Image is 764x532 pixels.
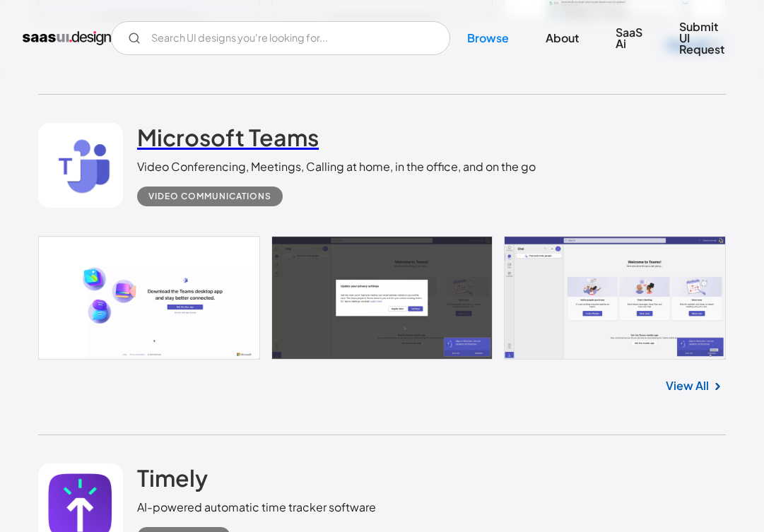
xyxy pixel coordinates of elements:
[137,463,208,499] a: Timely
[137,123,319,151] h2: Microsoft Teams
[529,23,596,54] a: About
[599,17,659,59] a: SaaS Ai
[137,463,208,492] h2: Timely
[662,11,741,65] a: Submit UI Request
[23,27,111,49] a: home
[666,377,709,394] a: View All
[450,23,526,54] a: Browse
[137,123,319,158] a: Microsoft Teams
[137,499,376,516] div: AI-powered automatic time tracker software
[148,188,271,205] div: Video Communications
[111,21,450,55] form: Email Form
[137,158,536,175] div: Video Conferencing, Meetings, Calling at home, in the office, and on the go
[111,21,450,55] input: Search UI designs you're looking for...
